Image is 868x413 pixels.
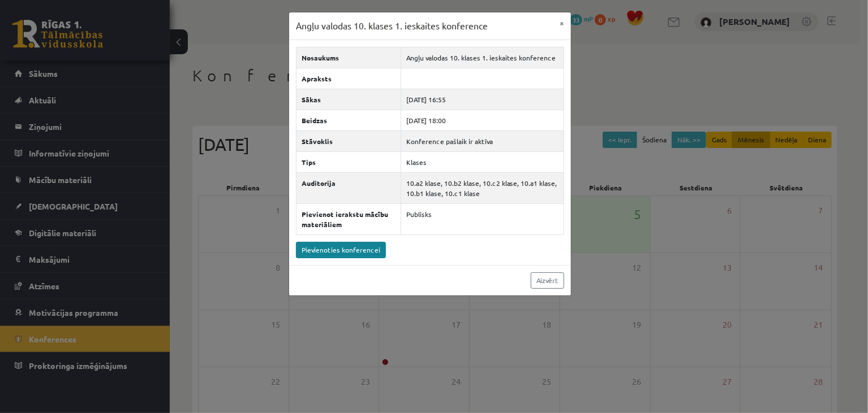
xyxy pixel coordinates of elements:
[553,12,571,34] button: ×
[297,172,401,203] th: Auditorija
[297,203,401,234] th: Pievienot ierakstu mācību materiāliem
[401,47,564,68] td: Angļu valodas 10. klases 1. ieskaites konference
[297,89,401,110] th: Sākas
[401,151,564,172] td: Klases
[296,242,386,258] a: Pievienoties konferencei
[401,89,564,110] td: [DATE] 16:55
[297,151,401,172] th: Tips
[297,68,401,89] th: Apraksts
[401,110,564,131] td: [DATE] 18:00
[296,19,488,33] h3: Angļu valodas 10. klases 1. ieskaites konference
[531,272,564,289] a: Aizvērt
[297,131,401,151] th: Stāvoklis
[401,131,564,151] td: Konference pašlaik ir aktīva
[297,47,401,68] th: Nosaukums
[297,110,401,131] th: Beidzas
[401,172,564,203] td: 10.a2 klase, 10.b2 klase, 10.c2 klase, 10.a1 klase, 10.b1 klase, 10.c1 klase
[401,203,564,234] td: Publisks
